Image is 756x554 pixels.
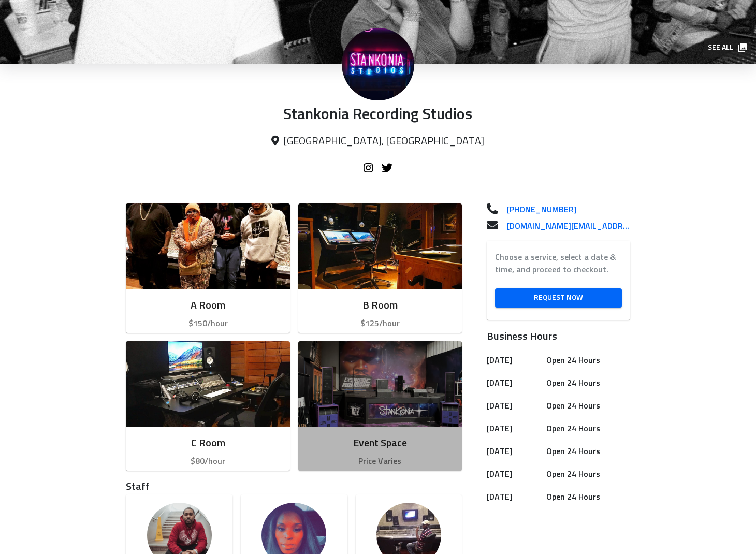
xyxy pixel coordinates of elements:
[704,38,751,57] button: See all
[499,203,630,216] a: [PHONE_NUMBER]
[307,317,454,330] p: $125/hour
[126,341,289,427] img: Room image
[487,467,542,482] h6: [DATE]
[546,444,626,459] h6: Open 24 Hours
[307,435,454,451] h6: Event Space
[307,297,454,314] h6: B Room
[487,399,542,413] h6: [DATE]
[126,203,289,289] img: Room image
[126,341,289,471] button: C Room$80/hour
[126,106,630,125] p: Stankonia Recording Studios
[134,435,281,451] h6: C Room
[487,490,542,504] h6: [DATE]
[298,203,462,333] button: B Room$125/hour
[487,421,542,436] h6: [DATE]
[503,291,613,304] span: Request Now
[546,421,626,436] h6: Open 24 Hours
[307,455,454,468] p: Price Varies
[546,399,626,413] h6: Open 24 Hours
[499,220,630,232] a: [DOMAIN_NAME][EMAIL_ADDRESS][DOMAIN_NAME]
[487,444,542,459] h6: [DATE]
[546,376,626,390] h6: Open 24 Hours
[495,251,621,276] label: Choose a service, select a date & time, and proceed to checkout.
[487,328,630,345] h6: Business Hours
[546,467,626,482] h6: Open 24 Hours
[298,203,462,289] img: Room image
[487,376,542,390] h6: [DATE]
[126,203,289,333] button: A Room$150/hour
[342,28,414,100] img: Stankonia Recording Studios
[126,479,462,494] h3: Staff
[134,317,281,330] p: $150/hour
[708,41,746,54] span: See all
[487,353,542,368] h6: [DATE]
[126,135,630,148] p: [GEOGRAPHIC_DATA], [GEOGRAPHIC_DATA]
[134,455,281,468] p: $80/hour
[546,490,626,504] h6: Open 24 Hours
[546,353,626,368] h6: Open 24 Hours
[495,288,621,308] a: Request Now
[134,297,281,314] h6: A Room
[298,341,462,471] button: Event SpacePrice Varies
[298,341,462,427] img: Room image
